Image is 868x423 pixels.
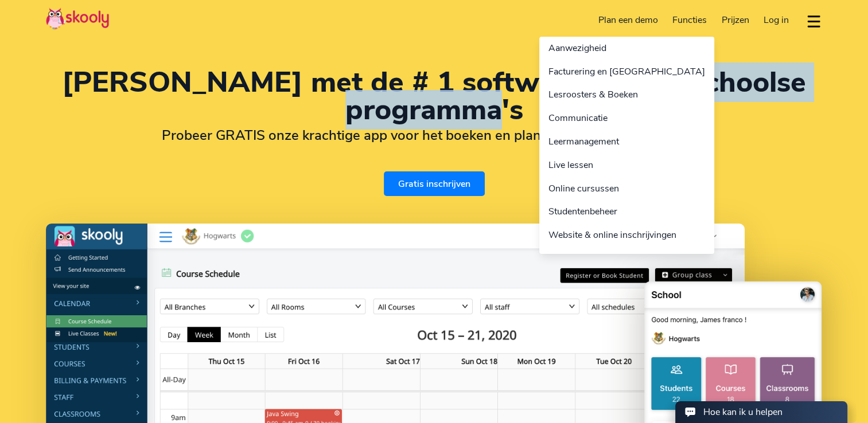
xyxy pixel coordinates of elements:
[539,200,714,224] a: Studentenbeheer
[539,107,714,130] a: Communicatie
[539,177,714,201] a: Online cursussen
[384,171,485,196] a: Gratis inschrijven
[665,11,714,29] a: Functies
[714,11,757,29] a: Prijzen
[46,7,109,30] img: Skooly
[756,11,796,29] a: Log in
[764,14,789,26] span: Log in
[539,224,714,247] a: Website & online inschrijvingen
[539,154,714,177] a: Live lessen
[539,60,714,84] a: Facturering en [GEOGRAPHIC_DATA]
[539,37,714,60] a: Aanwezigheid
[591,11,665,29] a: Plan een demo
[46,127,822,144] h2: Probeer GRATIS onze krachtige app voor het boeken en plannen van [PERSON_NAME]
[46,69,822,124] h1: [PERSON_NAME] met de # 1 software voor naschoolse programma's
[539,130,714,154] a: Leermanagement
[722,14,749,26] span: Prijzen
[805,8,822,34] button: dropdown menu
[539,83,714,107] a: Lesroosters & Boeken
